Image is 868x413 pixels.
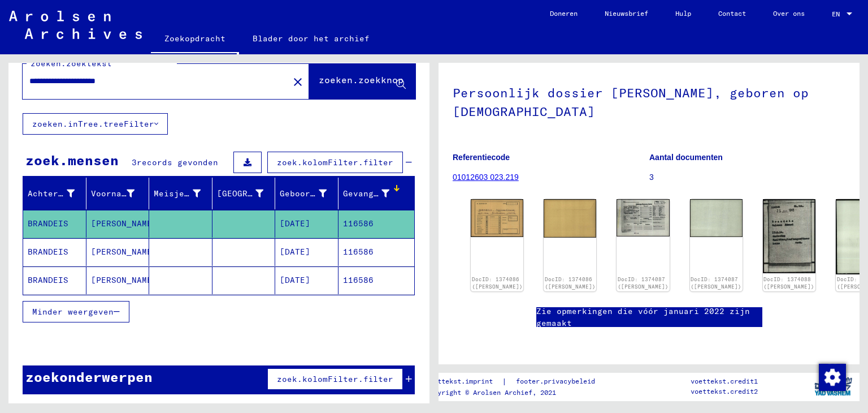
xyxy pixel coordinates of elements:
[649,153,723,162] font: Aantal documenten
[773,9,805,18] font: Over ons
[818,363,845,390] div: Wijzigingstoestemming
[507,376,609,388] a: footer.privacybeleid
[212,178,276,209] mat-header-cell: Geboorteplaats
[819,364,846,391] img: Wijzigingstoestemming
[718,9,746,18] font: Contact
[132,157,137,167] font: 3
[426,388,556,397] font: Copyright © Arolsen Archief, 2021
[151,25,239,54] a: Zoekopdracht
[154,188,210,199] font: Meisjesnaam
[691,276,741,290] a: DocID: 1374087 ([PERSON_NAME])
[690,199,743,237] img: 002.jpg
[516,377,595,385] font: footer.privacybeleid
[267,368,403,390] button: zoek.kolomFilter.filter
[605,9,648,18] font: Nieuwsbrief
[319,74,403,85] font: zoeken.zoekknop
[280,184,341,203] div: Geboortedatum
[280,188,346,199] font: Geboortedatum
[280,247,310,257] font: [DATE]
[217,188,303,199] font: [GEOGRAPHIC_DATA]
[277,374,393,384] font: zoek.kolomFilter.filter
[453,85,809,119] font: Persoonlijk dossier [PERSON_NAME], geboren op [DEMOGRAPHIC_DATA]
[287,70,309,93] button: Duidelijk
[426,377,493,385] font: voettekst.imprint
[32,307,114,317] font: Minder weergeven
[544,199,596,237] img: 002.jpg
[149,178,212,209] mat-header-cell: Meisjesnaam
[343,247,374,257] font: 116586
[550,9,578,18] font: Doneren
[23,178,86,209] mat-header-cell: Achternaam
[812,372,854,401] img: yv_logo.png
[164,33,225,44] font: Zoekopdracht
[343,188,399,199] font: Gevangene #
[28,275,68,285] font: BRANDEIS
[343,184,404,203] div: Gevangene #
[545,276,596,290] a: DocID: 1374086 ([PERSON_NAME])
[617,199,669,236] img: 001.jpg
[25,368,153,385] font: zoekonderwerpen
[91,188,132,199] font: Voornaam
[28,247,68,257] font: BRANDEIS
[691,387,758,395] font: voettekst.credit2
[343,218,374,229] font: 116586
[536,306,750,328] font: Zie opmerkingen die vóór januari 2022 zijn gemaakt
[763,276,814,290] a: DocID: 1374088 ([PERSON_NAME])
[217,184,278,203] div: [GEOGRAPHIC_DATA]
[28,218,68,229] font: BRANDEIS
[280,218,310,229] font: [DATE]
[675,9,691,18] font: Hulp
[91,218,157,229] font: [PERSON_NAME]
[154,184,215,203] div: Meisjesnaam
[86,178,150,209] mat-header-cell: Voornaam
[472,276,523,290] a: DocID: 1374086 ([PERSON_NAME])
[471,199,523,237] img: 001.jpg
[28,188,79,199] font: Achternaam
[691,377,758,385] font: voettekst.credit1
[267,152,403,173] button: zoek.kolomFilter.filter
[137,157,218,167] font: records gevonden
[28,184,89,203] div: Achternaam
[453,153,510,162] font: Referentiecode
[832,10,840,18] font: EN
[649,173,654,182] font: 3
[426,376,502,388] a: voettekst.imprint
[275,178,338,209] mat-header-cell: Geboortedatum
[91,184,149,203] div: Voornaam
[91,247,157,257] font: [PERSON_NAME]
[763,199,815,273] img: 001.jpg
[338,178,415,209] mat-header-cell: Gevangene #
[239,25,383,52] a: Blader door het archief
[618,276,669,290] a: DocID: 1374087 ([PERSON_NAME])
[32,119,154,129] font: zoeken.inTree.treeFilter
[253,33,370,44] font: Blader door het archief
[280,275,310,285] font: [DATE]
[309,64,415,99] button: zoeken.zoekknop
[23,113,168,135] button: zoeken.inTree.treeFilter
[343,275,374,285] font: 116586
[502,376,507,386] font: |
[9,11,142,39] img: Arolsen_neg.svg
[536,306,762,329] a: Zie opmerkingen die vóór januari 2022 zijn gemaakt
[277,157,393,167] font: zoek.kolomFilter.filter
[23,301,129,322] button: Minder weergeven
[31,58,112,68] font: zoeken.zoektekst
[25,152,119,169] font: zoek.mensen
[91,275,157,285] font: [PERSON_NAME]
[453,173,519,182] a: 01012603 023.219
[291,75,305,89] mat-icon: close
